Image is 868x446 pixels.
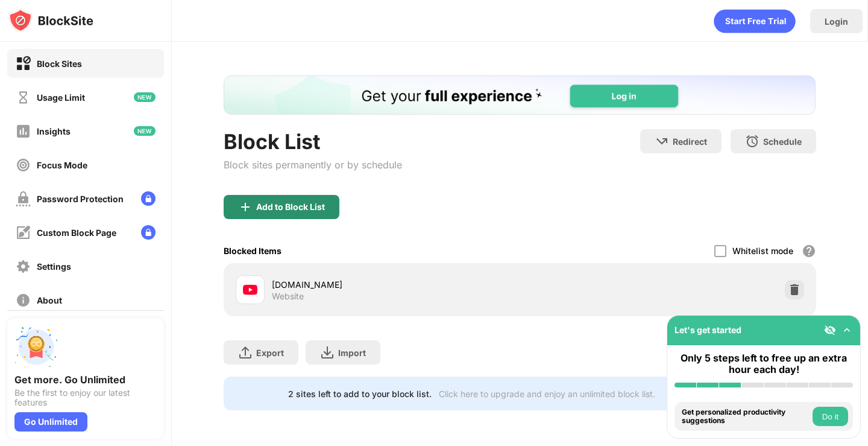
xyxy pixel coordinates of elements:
[243,282,257,297] img: favicons
[224,75,816,115] iframe: Banner
[16,293,31,308] img: about-off.svg
[763,136,802,147] div: Schedule
[682,408,810,425] div: Get personalized productivity suggestions
[825,16,848,27] div: Login
[16,191,31,206] img: password-protection-off.svg
[673,136,707,147] div: Redirect
[37,59,82,69] div: Block Sites
[134,126,156,136] img: new-icon.svg
[16,90,31,105] img: time-usage-off.svg
[841,324,853,336] img: omni-setup-toggle.svg
[224,159,402,171] div: Block sites permanently or by schedule
[8,8,93,33] img: logo-blocksite.svg
[272,291,304,302] div: Website
[37,194,124,204] div: Password Protection
[732,246,793,256] div: Whitelist mode
[16,225,31,240] img: customize-block-page-off.svg
[37,261,71,272] div: Settings
[824,324,836,336] img: eye-not-visible.svg
[256,202,325,212] div: Add to Block List
[224,129,402,154] div: Block List
[288,389,432,399] div: 2 sites left to add to your block list.
[141,225,156,240] img: lock-menu.svg
[714,9,796,33] div: animation
[37,295,62,305] div: About
[16,259,31,274] img: settings-off.svg
[37,228,116,238] div: Custom Block Page
[272,278,520,291] div: [DOMAIN_NAME]
[16,124,31,139] img: insights-off.svg
[37,92,85,103] div: Usage Limit
[37,160,87,170] div: Focus Mode
[675,352,853,375] div: Only 5 steps left to free up an extra hour each day!
[224,246,281,256] div: Blocked Items
[134,92,156,102] img: new-icon.svg
[16,158,31,173] img: focus-off.svg
[14,325,58,369] img: push-unlimited.svg
[14,388,157,407] div: Be the first to enjoy our latest features
[675,325,741,335] div: Let's get started
[813,407,848,426] button: Do it
[338,348,366,358] div: Import
[256,348,284,358] div: Export
[141,191,156,206] img: lock-menu.svg
[37,126,71,136] div: Insights
[16,56,31,71] img: block-on.svg
[14,374,157,386] div: Get more. Go Unlimited
[439,389,655,399] div: Click here to upgrade and enjoy an unlimited block list.
[14,412,87,432] div: Go Unlimited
